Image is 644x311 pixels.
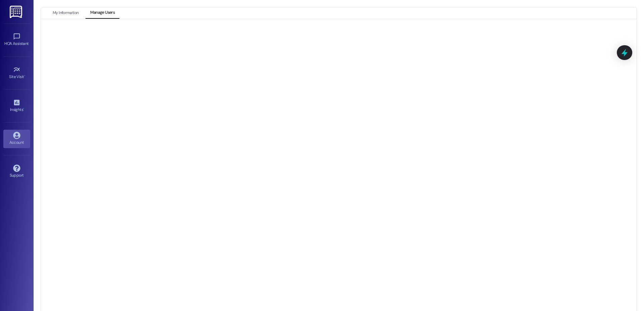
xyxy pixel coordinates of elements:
span: • [24,73,25,78]
a: Account [3,130,30,148]
iframe: retool [55,33,628,306]
a: Insights • [3,97,30,115]
button: My Information [48,7,83,19]
a: Support [3,163,30,181]
a: Site Visit • [3,64,30,82]
button: Manage Users [86,7,119,19]
a: HOA Assistant [3,31,30,49]
img: ResiDesk Logo [10,6,23,18]
span: • [23,106,24,111]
